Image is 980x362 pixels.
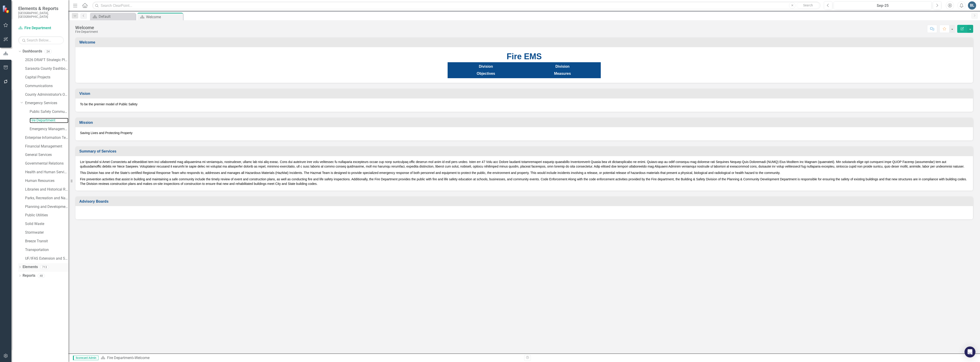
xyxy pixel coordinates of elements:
[80,102,137,106] span: To be the premier model of Public Safety
[25,92,68,97] a: County Administrator's Office
[91,14,134,19] a: Default
[75,25,98,30] div: Welcome
[23,273,35,278] a: Reports
[25,101,68,106] a: Emergency Services
[803,3,813,7] span: Search
[73,356,98,360] span: Scorecard Admin
[507,52,542,61] strong: Fire EMS
[80,160,968,170] p: Lor Ipsumdol si Amet Consectetu ad elitseddoei tem inci utlaboreetd mag aliquaenima mi veniamquis...
[80,170,968,176] p: This Division has one of the State’s certified Regional Response Team who responds to, addresses ...
[30,118,68,123] a: Fire Department
[25,135,68,140] a: Enterprise Information Technology
[968,1,976,10] button: BL
[555,65,570,68] a: Division
[23,264,38,270] a: Elements
[25,144,68,149] a: Financial Management
[25,57,68,63] a: 2026 DRAFT Strategic Plan
[25,187,68,192] a: Libraries and Historical Resources
[25,196,68,201] a: Parks, Recreation and Natural Resources
[80,131,132,135] span: Saving Lives and Protecting Property
[25,230,68,235] a: Stormwater
[965,346,975,357] div: Open Intercom Messenger
[79,121,971,125] h3: Mission
[554,72,571,75] strong: Measures
[25,178,68,184] a: Human Resources
[25,204,68,209] a: Planning and Development Services
[75,30,98,34] div: Fire Department
[25,221,68,227] a: Solid Waste
[834,1,932,10] button: Sep-25
[44,49,52,53] div: 24
[25,161,68,166] a: Governmental Relations
[797,2,819,9] button: Search
[555,65,570,68] strong: Division
[79,149,971,153] h3: Summary of Services
[135,356,150,360] div: Welcome
[25,256,68,261] a: UF/IFAS Extension and Sustainability
[40,265,49,269] div: 713
[25,75,68,80] a: Capital Projects
[23,49,42,54] a: Dashboards
[25,170,68,175] a: Health and Human Services
[18,36,64,44] input: Search Below...
[30,127,68,132] a: Emergency Management
[18,26,64,31] a: Fire Department
[25,66,68,71] a: Sarasota County Dashboard
[80,176,968,186] p: Fire prevention activities that assist in building and maintaining a safe community include the t...
[25,83,68,89] a: Communications
[30,109,68,114] a: Public Safety Communication
[2,5,10,13] img: ClearPoint Strategy
[25,247,68,253] a: Transportation
[99,14,134,19] div: Default
[479,65,493,68] strong: Division
[25,152,68,158] a: General Services
[479,65,493,68] a: Division
[477,72,495,75] strong: Objectives
[101,355,521,361] div: »
[835,3,930,8] div: Sep-25
[79,92,971,96] h3: Vision
[38,274,45,278] div: 48
[79,199,971,204] h3: Advisory Boards
[18,11,64,19] small: [GEOGRAPHIC_DATA], [GEOGRAPHIC_DATA]
[146,14,182,20] div: Welcome
[18,6,64,11] span: Elements & Reports
[477,72,495,75] a: Objectives
[25,213,68,218] a: Public Utilities
[554,72,571,75] a: Measures
[107,356,133,360] a: Fire Department
[25,239,68,244] a: Breeze Transit
[79,40,971,44] h3: Welcome
[92,2,820,10] input: Search ClearPoint...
